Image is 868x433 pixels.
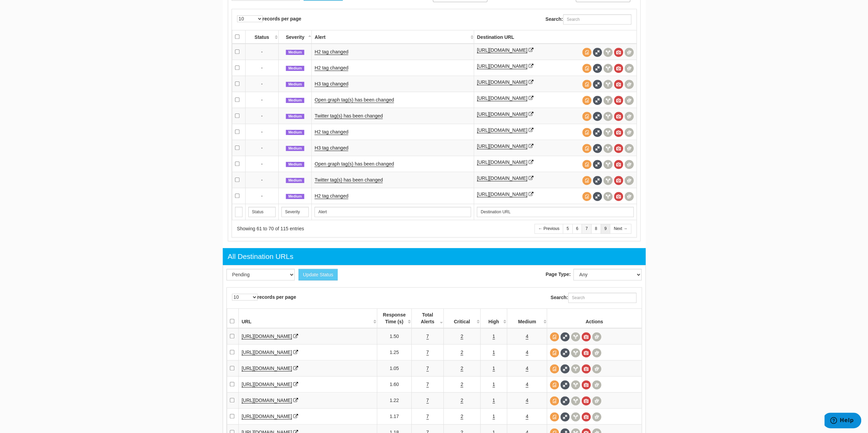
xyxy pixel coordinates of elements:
[624,176,634,185] span: Compare screenshots
[571,396,580,405] span: View headers
[582,48,591,57] span: View source
[624,144,634,153] span: Compare screenshots
[474,30,636,44] th: Destination URL
[237,15,263,22] select: records per page
[603,112,613,121] span: View headers
[534,224,563,234] a: ← Previous
[572,224,582,234] a: 6
[477,95,527,101] a: [URL][DOMAIN_NAME]
[526,382,528,387] a: 4
[241,414,292,419] a: [URL][DOMAIN_NAME]
[526,366,528,371] a: 4
[592,332,601,341] span: Compare screenshots
[477,127,527,133] a: [URL][DOMAIN_NAME]
[592,412,601,421] span: Compare screenshots
[624,160,634,169] span: Compare screenshots
[477,47,527,53] a: [URL][DOMAIN_NAME]
[593,144,602,153] span: Full Source Diff
[241,334,292,339] a: [URL][DOMAIN_NAME]
[824,413,861,430] iframe: Opens a widget where you can find more information
[550,364,559,373] span: View source
[460,382,463,387] a: 2
[314,207,471,217] input: Search
[526,398,528,403] a: 4
[232,294,258,300] select: records per page
[286,66,304,71] span: Medium
[377,392,411,408] td: 1.22
[603,48,613,57] span: View headers
[582,348,591,357] span: View screenshot
[477,159,527,165] a: [URL][DOMAIN_NAME]
[245,108,278,124] td: -
[614,112,623,121] span: View screenshot
[460,350,463,355] a: 2
[563,224,573,234] a: 5
[245,76,278,92] td: -
[477,79,527,85] a: [URL][DOMAIN_NAME]
[314,97,394,103] a: Open graph tag(s) has been changed
[614,176,623,185] span: View screenshot
[582,380,591,389] span: View screenshot
[582,96,591,105] span: View source
[550,332,559,341] span: View source
[582,192,591,201] span: View source
[582,364,591,373] span: View screenshot
[286,50,304,55] span: Medium
[239,308,377,328] th: URL: activate to sort column ascending
[526,334,528,339] a: 4
[601,224,610,234] a: 9
[624,64,634,73] span: Compare screenshots
[593,176,602,185] span: Full Source Diff
[593,64,602,73] span: Full Source Diff
[314,65,348,71] a: H2 tag changed
[278,30,312,44] th: Severity: activate to sort column descending
[603,176,613,185] span: View headers
[507,308,547,328] th: Medium &nbsp;: activate to sort column ascending
[560,348,570,357] span: Full Source Diff
[241,382,292,387] a: [URL][DOMAIN_NAME]
[492,350,495,355] a: 1
[286,146,304,151] span: Medium
[245,44,278,60] td: -
[235,207,242,217] input: Search
[245,60,278,76] td: -
[614,128,623,137] span: View screenshot
[377,308,411,328] th: Response Time (s): activate to sort column ascending
[492,414,495,419] a: 1
[314,49,348,55] a: H2 tag changed
[412,308,444,328] th: Total Alerts &nbsp;: activate to sort column ascending
[426,350,429,355] a: 7
[377,360,411,376] td: 1.05
[377,408,411,424] td: 1.17
[593,96,602,105] span: Full Source Diff
[582,64,591,73] span: View source
[603,160,613,169] span: View headers
[460,334,463,339] a: 2
[245,30,278,44] th: Status: activate to sort column ascending
[286,114,304,119] span: Medium
[582,396,591,405] span: View screenshot
[571,348,580,357] span: View headers
[241,350,292,355] a: [URL][DOMAIN_NAME]
[526,414,528,419] a: 4
[560,364,570,373] span: Full Source Diff
[426,414,429,419] a: 7
[603,96,613,105] span: View headers
[477,63,527,69] a: [URL][DOMAIN_NAME]
[568,293,636,303] input: Search:
[550,293,636,303] label: Search:
[582,224,591,234] a: 7
[492,398,495,403] a: 1
[245,172,278,188] td: -
[614,48,623,57] span: View screenshot
[593,48,602,57] span: Full Source Diff
[603,128,613,137] span: View headers
[237,15,301,22] label: records per page
[377,328,411,344] td: 1.50
[582,144,591,153] span: View source
[314,193,348,199] a: H2 tag changed
[582,80,591,89] span: View source
[614,192,623,201] span: View screenshot
[426,398,429,403] a: 7
[426,382,429,387] a: 7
